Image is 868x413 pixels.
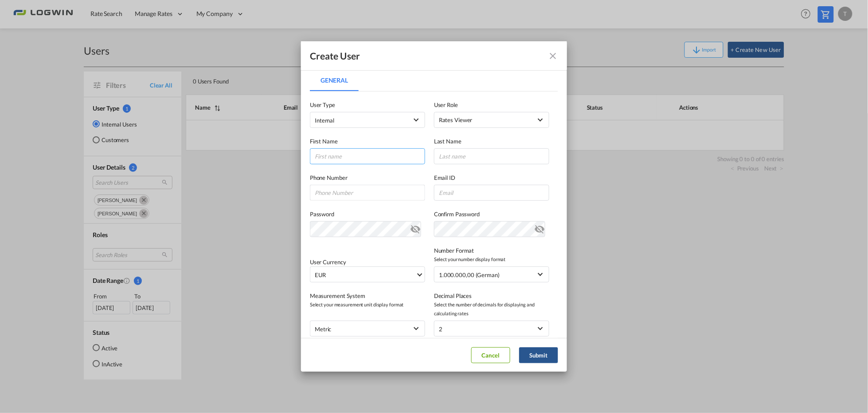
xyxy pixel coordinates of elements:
[434,246,549,255] label: Number Format
[310,210,425,218] label: Password
[310,70,368,91] md-pagination-wrapper: Use the left and right arrow keys to navigate between tabs
[434,185,549,201] input: Email
[310,100,425,109] label: User Type
[301,41,567,372] md-dialog: General General ...
[310,148,425,164] input: First name
[439,271,500,278] div: 1.000.000,00 (German)
[310,291,425,300] label: Measurement System
[310,258,346,266] label: User Currency
[310,173,425,182] label: Phone Number
[310,137,425,146] label: First Name
[434,112,549,128] md-select: {{(ctrl.parent.createData.viewShipper && !ctrl.parent.createData.user_data.role_id) ? 'N/A' : 'Se...
[434,291,549,300] label: Decimal Places
[434,255,549,264] span: Select your number display format
[315,270,416,279] span: EUR
[534,222,545,233] md-icon: icon-eye-off
[434,100,549,109] label: User Role
[310,50,360,62] div: Create User
[547,51,558,61] md-icon: icon-close fg-AAA8AD
[310,112,425,128] md-select: company type of user: Internal
[434,300,549,318] span: Select the number of decimals for displaying and calculating rates
[434,148,549,164] input: Last name
[439,116,473,123] div: Rates Viewer
[310,70,359,91] md-tab-item: General
[434,210,549,218] label: Confirm Password
[471,347,510,363] button: Cancel
[519,347,558,363] button: Submit
[439,326,442,333] div: 2
[310,266,425,282] md-select: Select Currency: € EUREuro
[434,137,549,146] label: Last Name
[315,117,334,124] span: Internal
[410,222,421,233] md-icon: icon-eye-off
[310,300,425,309] span: Select your measurement unit display format
[544,47,562,65] button: icon-close fg-AAA8AD
[310,185,425,201] input: Phone Number
[315,326,331,333] div: metric
[434,173,549,182] label: Email ID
